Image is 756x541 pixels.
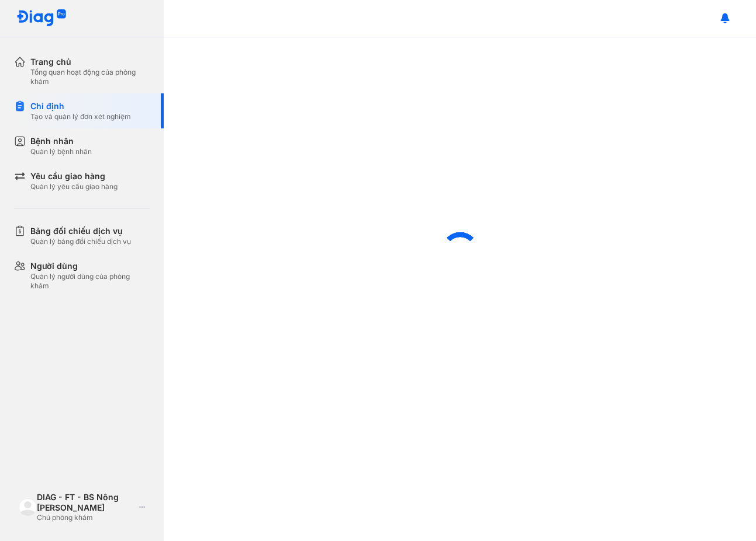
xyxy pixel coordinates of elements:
div: Quản lý người dùng của phòng khám [30,272,150,291]
div: Tạo và quản lý đơn xét nghiệm [30,112,131,121]
div: Chủ phòng khám [37,513,134,522]
div: DIAG - FT - BS Nông [PERSON_NAME] [37,492,134,513]
div: Quản lý bảng đối chiếu dịch vụ [30,237,131,246]
div: Chỉ định [30,100,131,112]
div: Trang chủ [30,56,150,68]
div: Bảng đối chiếu dịch vụ [30,225,131,237]
img: logo [16,9,67,27]
div: Quản lý bệnh nhân [30,147,92,156]
div: Người dùng [30,260,150,272]
div: Tổng quan hoạt động của phòng khám [30,68,150,86]
div: Quản lý yêu cầu giao hàng [30,182,118,191]
div: Yêu cầu giao hàng [30,170,118,182]
img: logo [19,498,37,516]
div: Bệnh nhân [30,135,92,147]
